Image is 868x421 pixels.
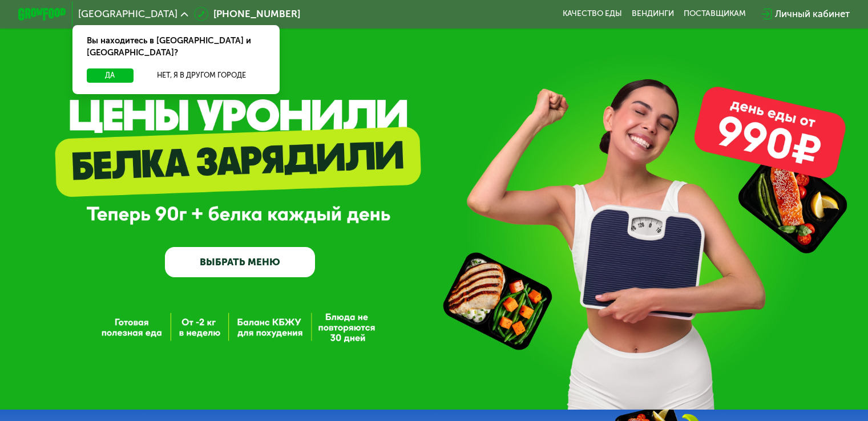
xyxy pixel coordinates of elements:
a: [PHONE_NUMBER] [194,7,300,21]
div: Вы находитесь в [GEOGRAPHIC_DATA] и [GEOGRAPHIC_DATA]? [72,25,280,68]
button: Нет, я в другом городе [138,68,265,83]
a: ВЫБРАТЬ МЕНЮ [165,247,315,277]
button: Да [87,68,133,83]
a: Качество еды [563,9,622,19]
div: поставщикам [684,9,746,19]
div: Личный кабинет [775,7,850,21]
a: Вендинги [632,9,674,19]
span: [GEOGRAPHIC_DATA] [78,9,177,19]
